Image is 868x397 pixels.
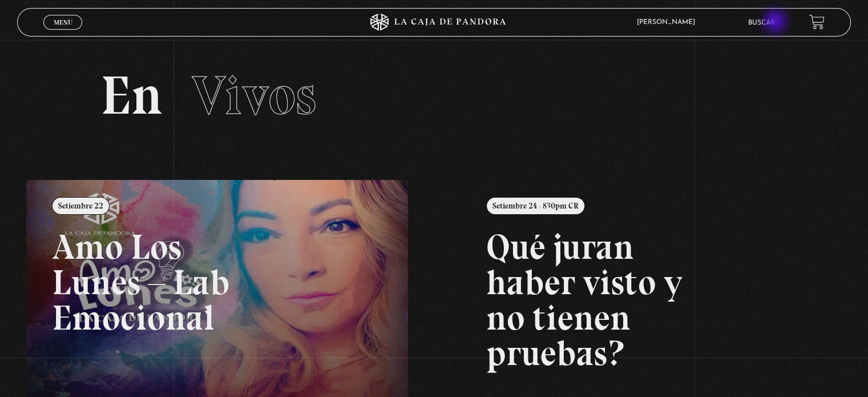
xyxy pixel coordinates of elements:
a: View your shopping cart [809,14,825,30]
span: Menu [54,19,72,26]
span: Cerrar [50,29,76,37]
a: Buscar [748,19,775,26]
span: Vivos [192,63,316,128]
span: [PERSON_NAME] [631,19,706,26]
h2: En [100,69,767,123]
